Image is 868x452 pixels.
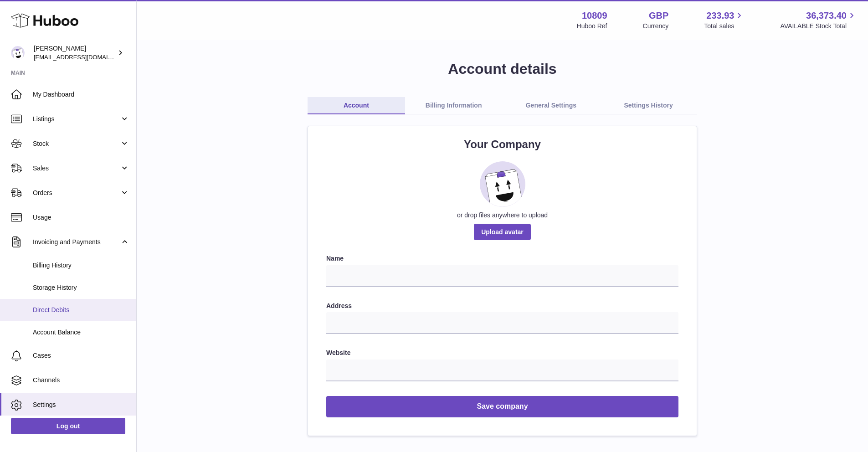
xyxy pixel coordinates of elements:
[33,283,129,292] span: Storage History
[33,328,129,337] span: Account Balance
[600,97,697,114] a: Settings History
[33,90,129,99] span: My Dashboard
[706,10,734,22] span: 233.93
[405,97,503,114] a: Billing Information
[704,22,745,31] span: Total sales
[582,10,607,22] strong: 10809
[577,22,607,31] div: Huboo Ref
[33,189,120,197] span: Orders
[308,97,405,114] a: Account
[151,59,853,79] h1: Account details
[780,22,857,31] span: AVAILABLE Stock Total
[33,376,129,385] span: Channels
[33,401,129,409] span: Settings
[326,254,678,263] label: Name
[806,10,847,22] span: 36,373.40
[11,46,25,60] img: shop@ballersingod.com
[33,261,129,270] span: Billing History
[11,418,125,434] a: Log out
[34,44,116,62] div: [PERSON_NAME]
[326,349,678,357] label: Website
[33,351,129,360] span: Cases
[33,238,120,247] span: Invoicing and Payments
[34,53,134,61] span: [EMAIL_ADDRESS][DOMAIN_NAME]
[480,161,525,207] img: placeholder_image.svg
[33,164,120,173] span: Sales
[326,302,678,310] label: Address
[33,306,129,314] span: Direct Debits
[503,97,600,114] a: General Settings
[704,10,745,31] a: 233.93 Total sales
[780,10,857,31] a: 36,373.40 AVAILABLE Stock Total
[474,224,531,240] span: Upload avatar
[649,10,668,22] strong: GBP
[33,213,129,222] span: Usage
[33,139,120,148] span: Stock
[33,115,120,123] span: Listings
[643,22,669,31] div: Currency
[326,137,678,152] h2: Your Company
[326,211,678,220] div: or drop files anywhere to upload
[326,396,678,417] button: Save company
